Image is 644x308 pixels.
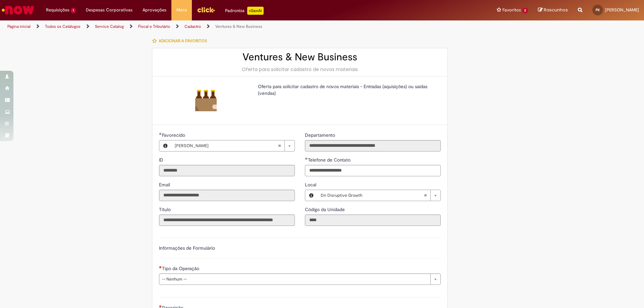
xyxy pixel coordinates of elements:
span: Necessários - Favorecido [162,132,186,138]
label: Somente leitura - Email [159,181,171,188]
span: [PERSON_NAME] [605,7,639,13]
span: -- Nenhum -- [162,274,427,285]
img: click_logo_yellow_360x200.png [197,5,215,15]
ul: Trilhas de página [5,20,424,33]
span: Rascunhos [544,7,568,13]
input: Departamento [305,140,441,151]
a: Ventures & New Business [215,24,262,29]
span: Telefone de Contato [308,157,352,163]
h2: Ventures & New Business [159,52,441,63]
span: Aprovações [143,7,166,13]
span: [PERSON_NAME] [175,140,278,151]
div: Padroniza [225,7,264,15]
label: Somente leitura - ID [159,157,165,163]
input: Código da Unidade [305,214,441,226]
button: Local, Visualizar este registro Dir Disruptive Growth [305,190,317,201]
input: ID [159,165,295,176]
a: Página inicial [7,24,31,29]
span: Favoritos [502,7,521,13]
span: Tipo da Operação [162,265,201,271]
button: Adicionar a Favoritos [152,34,211,48]
abbr: Limpar campo Favorecido [274,140,284,151]
img: ServiceNow [1,3,35,17]
p: Oferta para solicitar cadastro de novos materiais - Entradas (aquisições) ou saídas (vendas) [258,83,436,97]
span: Necessários [159,305,162,308]
img: Ventures & New Business [195,90,217,111]
a: Cadastro [184,24,201,29]
span: Somente leitura - Email [159,182,171,188]
span: 2 [522,8,528,13]
input: Telefone de Contato [305,165,441,176]
label: Somente leitura - Título [159,206,172,213]
a: Todos os Catálogos [45,24,80,29]
a: Dir Disruptive GrowthLimpar campo Local [317,190,440,201]
span: Somente leitura - Título [159,206,172,212]
span: PK [596,8,600,12]
span: Adicionar a Favoritos [159,38,207,44]
label: Somente leitura - Código da Unidade [305,206,346,213]
span: Requisições [46,7,69,13]
span: Despesas Corporativas [86,7,132,13]
a: Service Catalog [95,24,124,29]
label: Informações de Formulário [159,245,215,251]
a: Rascunhos [538,7,568,13]
span: 1 [71,8,76,13]
abbr: Limpar campo Local [420,190,430,201]
a: [PERSON_NAME]Limpar campo Favorecido [171,140,294,151]
input: Email [159,190,295,201]
span: More [176,7,187,13]
span: Dir Disruptive Growth [321,190,424,201]
div: Oferta para solicitar cadastro de novos materiais [159,66,441,73]
p: +GenAi [247,7,264,15]
span: Necessários [159,266,162,268]
span: Local [305,182,318,188]
button: Favorecido, Visualizar este registro Pedro Henrique Macedo Kumaira [159,140,171,151]
span: Somente leitura - Código da Unidade [305,206,346,212]
span: Somente leitura - ID [159,157,165,163]
a: Fiscal e Tributário [138,24,170,29]
input: Título [159,214,295,226]
span: Somente leitura - Departamento [305,132,336,138]
label: Somente leitura - Departamento [305,132,336,138]
span: Obrigatório Preenchido [159,132,162,135]
span: Obrigatório Preenchido [305,157,308,160]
